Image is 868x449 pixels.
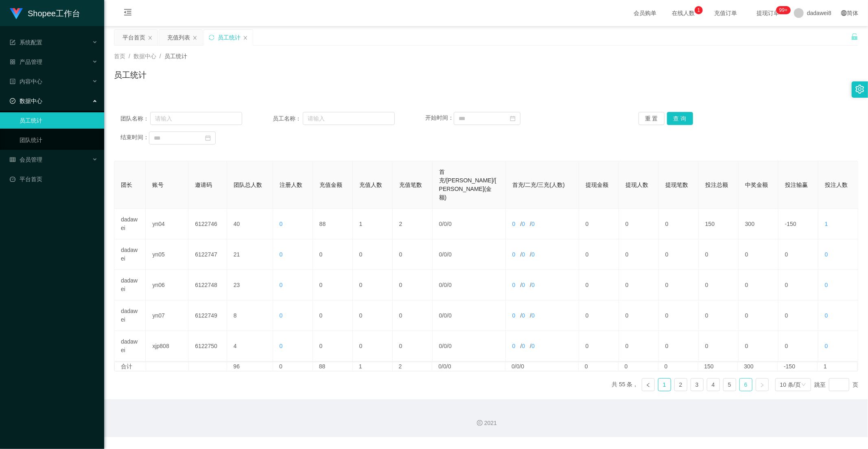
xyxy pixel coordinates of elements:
[20,112,98,129] a: 员工统计
[760,383,765,388] i: 图标: right
[522,282,525,288] span: 0
[778,239,818,270] td: 0
[531,312,535,319] span: 0
[28,0,80,26] h1: Shopee工作台
[638,112,665,125] button: 重 置
[739,331,778,361] td: 0
[209,35,214,40] i: 图标: sync
[778,209,818,239] td: -150
[512,312,516,319] span: 0
[579,239,619,270] td: 0
[841,10,847,16] i: 图标: global
[506,331,579,361] td: / /
[691,378,704,391] li: 3
[280,182,302,188] span: 注册人数
[10,171,98,187] a: 图标: dashboard平台首页
[303,112,395,125] input: 请输入
[707,378,720,391] li: 4
[659,239,699,270] td: 0
[814,378,858,391] div: 跳至 页
[699,300,739,331] td: 0
[150,112,242,125] input: 请输入
[512,221,516,227] span: 0
[114,0,142,26] i: 图标: menu-fold
[188,209,227,239] td: 6122746
[818,362,857,371] td: 1
[192,35,197,40] i: 图标: close
[448,251,452,258] span: 0
[10,39,15,45] i: 图标: form
[825,312,828,319] span: 0
[619,300,659,331] td: 0
[612,378,638,391] li: 共 55 条，
[10,39,42,46] span: 系统配置
[505,362,579,371] td: 0/0/0
[739,239,778,270] td: 0
[705,182,728,188] span: 投注总额
[778,300,818,331] td: 0
[313,331,353,361] td: 0
[243,35,248,40] i: 图标: close
[448,221,452,227] span: 0
[531,343,535,349] span: 0
[674,378,687,391] li: 2
[619,362,658,371] td: 0
[698,362,738,371] td: 150
[129,53,130,59] span: /
[146,239,188,270] td: yn05
[114,69,146,81] h1: 员工统计
[697,6,700,14] p: 1
[619,239,659,270] td: 0
[195,182,212,188] span: 邀请码
[188,239,227,270] td: 6122747
[659,300,699,331] td: 0
[522,343,525,349] span: 0
[723,378,736,391] li: 5
[506,209,579,239] td: / /
[10,98,42,104] span: 数据中心
[506,239,579,270] td: / /
[745,182,768,188] span: 中奖金额
[353,362,393,371] td: 1
[10,156,42,163] span: 会员管理
[531,251,535,258] span: 0
[146,331,188,361] td: xjp808
[778,331,818,361] td: 0
[579,362,619,371] td: 0
[512,251,516,258] span: 0
[522,251,525,258] span: 0
[188,270,227,300] td: 6122748
[218,30,241,45] div: 员工统计
[114,270,146,300] td: dadawei
[425,115,454,121] span: 开始时间：
[619,270,659,300] td: 0
[10,8,23,20] img: logo.9652507e.png
[10,10,80,16] a: Shopee工作台
[444,251,447,258] span: 0
[439,343,442,349] span: 0
[359,182,382,188] span: 充值人数
[146,209,188,239] td: yn04
[739,378,752,391] li: 6
[399,182,422,188] span: 充值笔数
[439,282,442,288] span: 0
[167,30,190,45] div: 充值列表
[439,251,442,258] span: 0
[433,300,506,331] td: / /
[10,157,15,162] i: 图标: table
[280,221,283,227] span: 0
[512,282,516,288] span: 0
[667,112,693,125] button: 查 询
[825,251,828,258] span: 0
[825,343,828,349] span: 0
[739,300,778,331] td: 0
[506,300,579,331] td: / /
[313,300,353,331] td: 0
[280,312,283,319] span: 0
[646,383,651,388] i: 图标: left
[273,362,313,371] td: 0
[780,379,801,391] div: 10 条/页
[658,362,698,371] td: 0
[227,270,273,300] td: 23
[120,114,150,123] span: 团队名称：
